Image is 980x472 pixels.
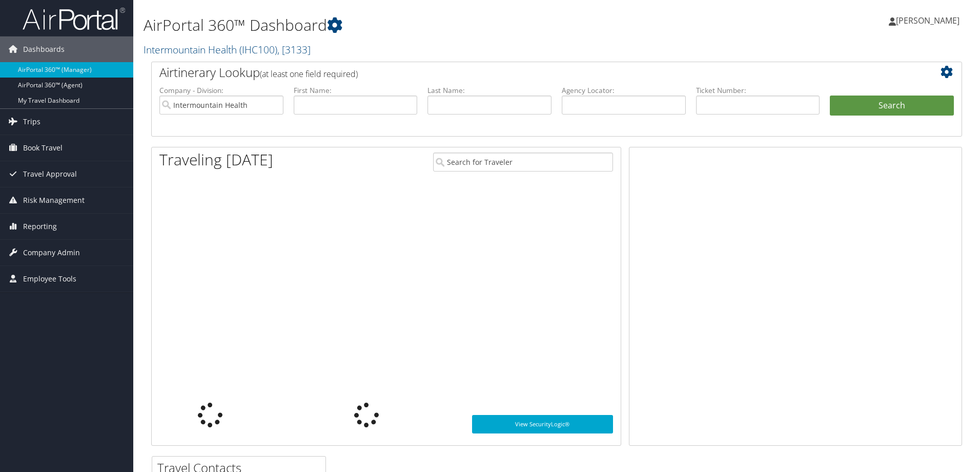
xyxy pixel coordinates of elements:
[23,109,40,135] span: Trips
[427,85,552,96] label: Last Name:
[696,85,820,96] label: Ticket Number:
[277,43,311,56] span: , [ 3133 ]
[23,214,57,239] span: Reporting
[260,68,358,80] span: (at least one field required)
[159,149,273,171] h1: Traveling [DATE]
[896,15,959,26] span: [PERSON_NAME]
[889,5,970,36] a: [PERSON_NAME]
[294,85,418,96] label: First Name:
[23,240,80,266] span: Company Admin
[23,266,76,292] span: Employee Tools
[830,96,954,116] button: Search
[239,43,277,56] span: ( IHC100 )
[159,64,886,81] h2: Airtinerary Lookup
[144,14,695,36] h1: AirPortal 360™ Dashboard
[562,85,686,96] label: Agency Locator:
[23,36,65,62] span: Dashboards
[23,135,63,161] span: Book Travel
[144,43,311,56] a: Intermountain Health
[472,415,613,433] a: View SecurityLogic®
[23,7,125,31] img: airportal-logo.png
[433,153,613,172] input: Search for Traveler
[23,161,77,187] span: Travel Approval
[23,187,85,213] span: Risk Management
[159,85,283,96] label: Company - Division:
